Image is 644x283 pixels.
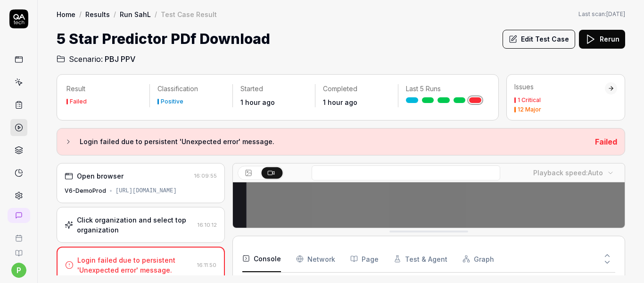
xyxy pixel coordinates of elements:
[4,242,33,257] a: Documentation
[57,53,135,65] a: Scenario:PBJ PPV
[70,99,87,104] div: Failed
[240,98,275,106] time: 1 hour ago
[578,10,625,18] button: Last scan:[DATE]
[194,172,217,179] time: 16:09:55
[120,9,151,19] a: Run SahL
[67,53,103,65] span: Scenario:
[394,246,447,272] button: Test & Agent
[77,255,193,275] div: Login failed due to persistent 'Unexpected error' message.
[114,9,116,19] div: /
[79,9,82,19] div: /
[350,246,379,272] button: Page
[57,9,75,19] a: Home
[198,222,217,228] time: 16:10:12
[518,107,541,112] div: 12 Major
[77,171,124,181] div: Open browser
[197,262,216,268] time: 16:11:50
[579,30,625,49] button: Rerun
[503,30,575,49] button: Edit Test Case
[80,136,587,147] h3: Login failed due to persistent 'Unexpected error' message.
[533,168,603,178] div: Playback speed:
[514,82,605,92] div: Issues
[8,208,30,223] a: New conversation
[65,187,106,195] div: V6-DemoProd
[65,136,587,147] button: Login failed due to persistent 'Unexpected error' message.
[462,246,494,272] button: Graph
[242,246,281,272] button: Console
[116,187,177,195] div: [URL][DOMAIN_NAME]
[85,9,110,19] a: Results
[155,9,157,19] div: /
[240,84,308,94] p: Started
[578,10,625,18] span: Last scan:
[4,227,33,242] a: Book a call with us
[161,99,183,104] div: Positive
[518,97,541,103] div: 1 Critical
[77,215,194,235] div: Click organization and select top organization
[595,137,617,146] span: Failed
[105,53,135,65] span: PBJ PPV
[296,246,335,272] button: Network
[161,9,217,19] div: Test Case Result
[606,10,625,17] time: [DATE]
[323,84,390,94] p: Completed
[406,84,481,94] p: Last 5 Runs
[157,84,225,94] p: Classification
[57,28,270,50] h1: 5 Star Predictor PDf Download
[11,263,26,278] button: p
[323,98,357,106] time: 1 hour ago
[66,84,142,94] p: Result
